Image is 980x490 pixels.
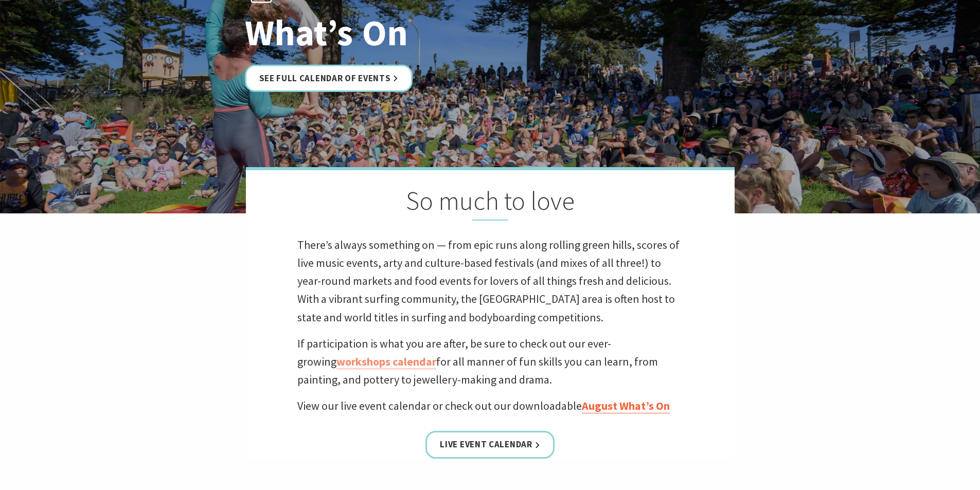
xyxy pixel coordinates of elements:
[336,354,436,369] a: workshops calendar
[297,335,683,389] p: If participation is what you are after, be sure to check out our ever-growing for all manner of f...
[582,398,670,413] a: August What’s On
[425,431,554,458] a: Live Event Calendar
[297,397,683,415] p: View our live event calendar or check out our downloadable
[245,64,413,92] a: See Full Calendar of Events
[245,12,536,52] h1: What’s On
[297,186,683,221] h2: So much to love
[297,236,683,326] p: There’s always something on — from epic runs along rolling green hills, scores of live music even...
